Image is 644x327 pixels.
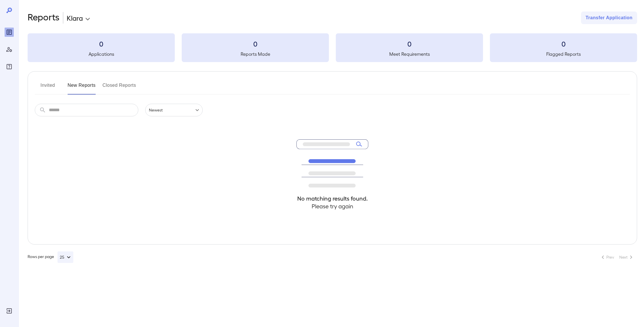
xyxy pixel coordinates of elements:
[28,33,637,62] summary: 0Applications0Reports Made0Meet Requirements0Flagged Reports
[57,251,73,263] button: 25
[145,104,203,116] div: Newest
[296,195,368,202] h4: No matching results found.
[67,13,83,22] p: Klara
[28,251,73,263] div: Rows per page
[336,39,483,48] h3: 0
[5,45,14,54] div: Manage Users
[5,306,14,316] div: Log Out
[597,253,637,262] nav: pagination navigation
[336,51,483,57] h5: Meet Requirements
[103,81,136,95] button: Closed Reports
[581,11,637,24] button: Transfer Application
[182,39,329,48] h3: 0
[35,81,61,95] button: Invited
[5,62,14,71] div: FAQ
[490,39,637,48] h3: 0
[296,202,368,210] h4: Please try again
[28,39,175,48] h3: 0
[490,51,637,57] h5: Flagged Reports
[182,51,329,57] h5: Reports Made
[68,81,96,95] button: New Reports
[28,51,175,57] h5: Applications
[28,11,60,24] h2: Reports
[5,28,14,37] div: Reports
